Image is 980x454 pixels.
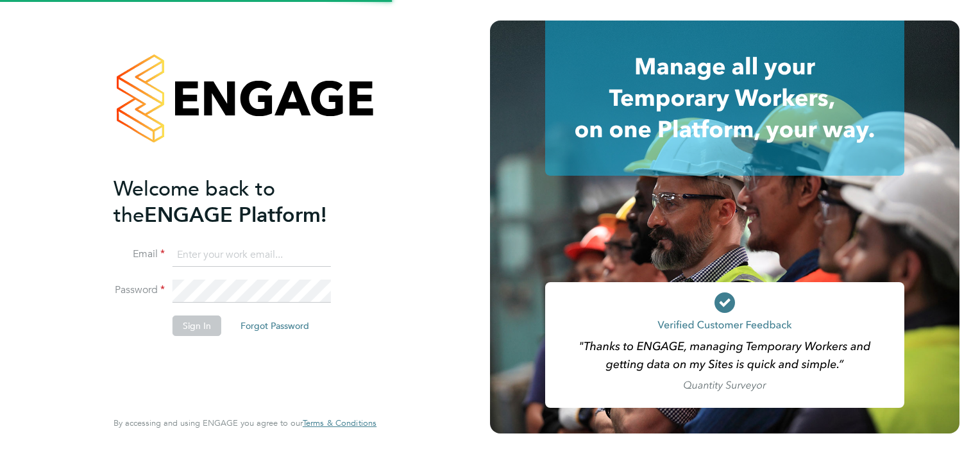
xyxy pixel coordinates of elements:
[114,283,165,297] label: Password
[173,244,331,267] input: Enter your work email...
[114,248,165,261] label: Email
[114,176,275,228] span: Welcome back to the
[230,315,319,336] button: Forgot Password
[303,418,376,428] a: Terms & Conditions
[173,315,221,336] button: Sign In
[303,417,376,428] span: Terms & Conditions
[114,417,376,428] span: By accessing and using ENGAGE you agree to our
[114,176,364,228] h2: ENGAGE Platform!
